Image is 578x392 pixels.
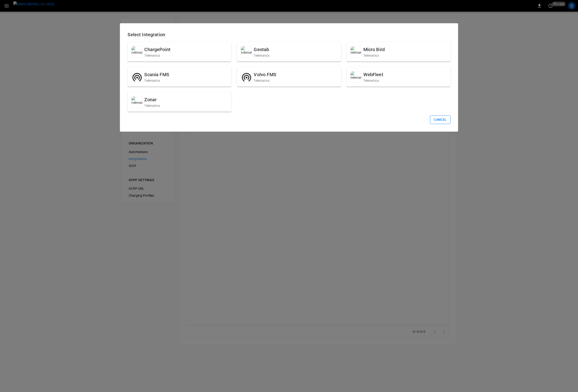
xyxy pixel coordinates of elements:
p: Telematics [363,53,385,58]
p: Telematics [363,78,383,83]
h6: Zonar [144,96,160,103]
h6: WebFleet [363,71,383,78]
p: Telematics [254,78,276,83]
img: telematics [131,97,147,105]
p: Telematics [144,103,160,108]
img: telematics [241,46,256,55]
h6: Volvo FMS [254,71,276,78]
p: Telematics [144,78,169,83]
h6: Select Integration [128,31,450,38]
h6: Geotab [254,46,269,53]
img: telematics [351,72,366,80]
h6: Micro Bird [363,46,385,53]
img: telematics [131,46,147,55]
p: Telematics [144,53,171,58]
img: telematics [351,46,366,55]
h6: Scania FMS [144,71,169,78]
p: Telematics [254,53,269,58]
button: Cancel [430,115,450,124]
h6: ChargePoint [144,46,171,53]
